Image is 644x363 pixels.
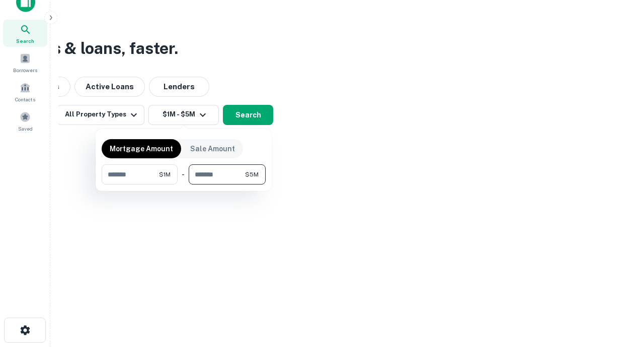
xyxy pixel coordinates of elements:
[182,164,185,185] div: -
[594,282,644,331] iframe: Chat Widget
[190,143,235,154] p: Sale Amount
[245,170,259,179] span: $5M
[159,170,171,179] span: $1M
[110,143,173,154] p: Mortgage Amount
